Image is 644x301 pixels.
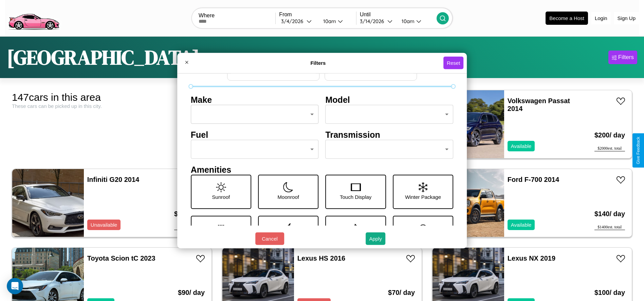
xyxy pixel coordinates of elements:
[191,165,454,174] h4: Amenities
[199,13,275,19] label: Where
[12,103,212,109] div: These cars can be picked up in this city.
[594,203,625,225] h3: $ 140 / day
[7,278,23,294] div: Open Intercom Messenger
[281,18,307,24] div: 3 / 4 / 2026
[87,176,139,183] a: Infiniti G20 2014
[320,18,338,24] div: 10am
[508,97,570,112] a: Volkswagen Passat 2014
[594,146,625,151] div: $ 2000 est. total
[279,18,317,25] button: 3/4/2026
[398,18,416,24] div: 10am
[7,43,200,71] h1: [GEOGRAPHIC_DATA]
[193,60,443,66] h4: Filters
[636,137,641,164] div: Give Feedback
[508,255,555,262] a: Lexus NX 2019
[174,203,205,225] h3: $ 200 / day
[318,18,356,25] button: 10am
[405,192,441,201] p: Winter Package
[594,125,625,146] h3: $ 200 / day
[5,3,62,32] img: logo
[279,12,356,18] label: From
[212,192,230,201] p: Sunroof
[91,220,117,229] p: Unavailable
[191,130,319,139] h4: Fuel
[87,255,155,262] a: Toyota Scion tC 2023
[360,18,387,24] div: 3 / 14 / 2026
[191,95,319,105] h4: Make
[591,12,611,24] button: Login
[278,192,299,201] p: Moonroof
[546,12,588,25] button: Become a Host
[618,54,634,61] div: Filters
[12,92,212,103] div: 147 cars in this area
[297,255,345,262] a: Lexus HS 2016
[443,57,463,69] button: Reset
[326,95,454,105] h4: Model
[255,232,284,245] button: Cancel
[511,220,532,229] p: Available
[366,232,385,245] button: Apply
[340,192,371,201] p: Touch Display
[174,225,205,230] div: $ 2000 est. total
[511,142,532,151] p: Available
[594,225,625,230] div: $ 1400 est. total
[360,12,437,18] label: Until
[608,51,637,64] button: Filters
[614,12,639,24] button: Sign Up
[396,18,437,25] button: 10am
[326,130,454,139] h4: Transmission
[508,176,559,183] a: Ford F-700 2014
